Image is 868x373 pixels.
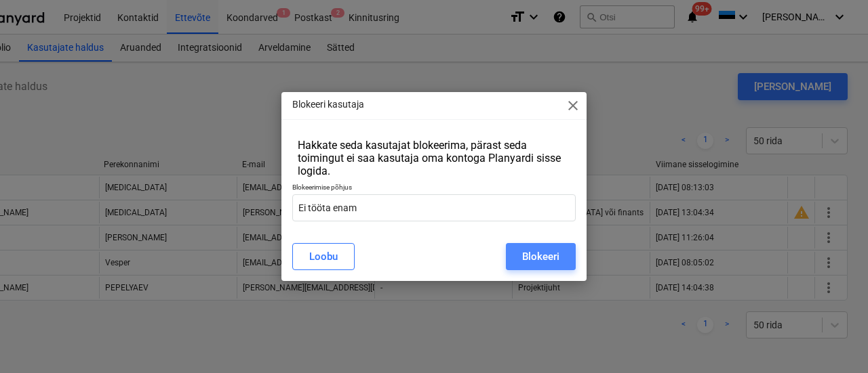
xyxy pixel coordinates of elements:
p: Blokeerimise põhjus [292,183,576,194]
div: Loobu [309,248,338,265]
input: Blokeerimise põhjus [292,194,576,221]
div: Hakkate seda kasutajat blokeerima, pärast seda toimingut ei saa kasutaja oma kontoga Planyardi si... [298,139,570,177]
span: close [565,97,581,114]
div: Vestlusvidin [800,308,868,373]
iframe: Chat Widget [800,308,868,373]
p: Blokeeri kasutaja [292,97,364,112]
div: Blokeeri [522,248,559,265]
button: Blokeeri [506,243,576,270]
button: Loobu [292,243,355,270]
